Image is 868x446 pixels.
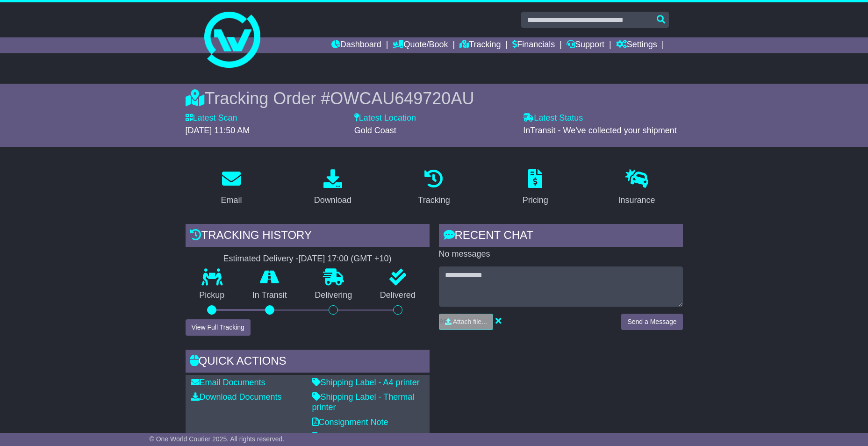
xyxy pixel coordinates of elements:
[186,290,239,301] p: Pickup
[312,392,415,412] a: Shipping Label - Thermal printer
[308,166,358,210] a: Download
[301,290,366,301] p: Delivering
[299,254,392,264] div: [DATE] 17:00 (GMT +10)
[330,89,474,108] span: OWCAU649720AU
[238,290,301,301] p: In Transit
[221,194,242,207] div: Email
[512,37,555,53] a: Financials
[418,194,450,207] div: Tracking
[191,392,282,402] a: Download Documents
[516,166,554,210] a: Pricing
[459,37,501,53] a: Tracking
[354,113,416,123] label: Latest Location
[621,314,682,330] button: Send a Message
[186,254,430,264] div: Estimated Delivery -
[186,350,430,375] div: Quick Actions
[393,37,448,53] a: Quote/Book
[523,194,548,207] div: Pricing
[439,249,683,259] p: No messages
[523,113,583,123] label: Latest Status
[186,113,237,123] label: Latest Scan
[354,126,396,135] span: Gold Coast
[567,37,604,53] a: Support
[439,224,683,249] div: RECENT CHAT
[186,88,683,108] div: Tracking Order #
[612,166,661,210] a: Insurance
[616,37,657,53] a: Settings
[366,290,430,301] p: Delivered
[186,126,250,135] span: [DATE] 11:50 AM
[523,126,677,135] span: InTransit - We've collected your shipment
[186,224,430,249] div: Tracking history
[191,378,265,387] a: Email Documents
[314,194,352,207] div: Download
[312,432,403,441] a: Original Address Label
[412,166,456,210] a: Tracking
[618,194,655,207] div: Insurance
[215,166,248,210] a: Email
[150,435,285,443] span: © One World Courier 2025. All rights reserved.
[186,319,251,336] button: View Full Tracking
[312,417,388,427] a: Consignment Note
[331,37,381,53] a: Dashboard
[312,378,420,387] a: Shipping Label - A4 printer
